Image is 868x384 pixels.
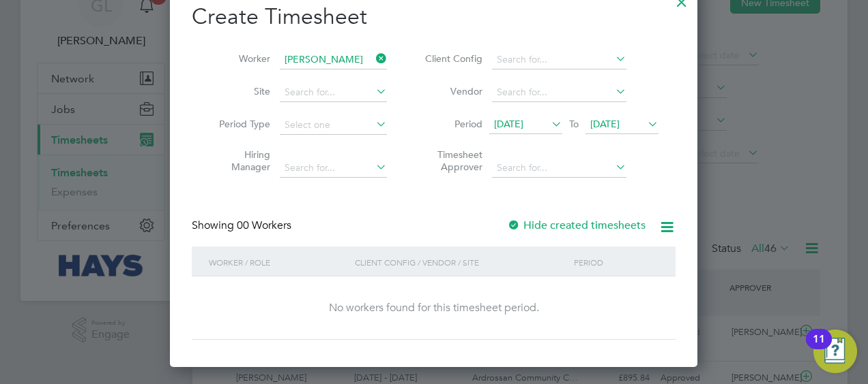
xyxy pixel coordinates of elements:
input: Search for... [280,159,387,178]
label: Client Config [421,52,482,65]
span: [DATE] [590,118,620,130]
div: Showing [192,219,294,233]
label: Site [209,85,270,97]
div: Worker / Role [205,246,351,278]
span: [DATE] [494,118,523,130]
label: Hide created timesheets [507,219,646,232]
input: Search for... [492,50,626,69]
input: Search for... [492,83,626,102]
label: Hiring Manager [209,148,270,173]
input: Search for... [280,83,387,102]
input: Search for... [280,50,387,69]
label: Period [421,118,482,130]
label: Period Type [209,118,270,130]
span: To [565,115,583,133]
label: Worker [209,52,270,65]
div: Period [570,246,662,278]
label: Vendor [421,85,482,97]
label: Timesheet Approver [421,148,482,173]
input: Search for... [492,159,626,178]
button: Open Resource Center, 11 new notifications [813,330,857,373]
div: No workers found for this timesheet period. [205,301,662,315]
h2: Create Timesheet [192,3,676,31]
input: Select one [280,116,387,135]
span: 00 Workers [237,219,291,232]
div: Client Config / Vendor / Site [351,246,570,278]
div: 11 [813,339,825,357]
